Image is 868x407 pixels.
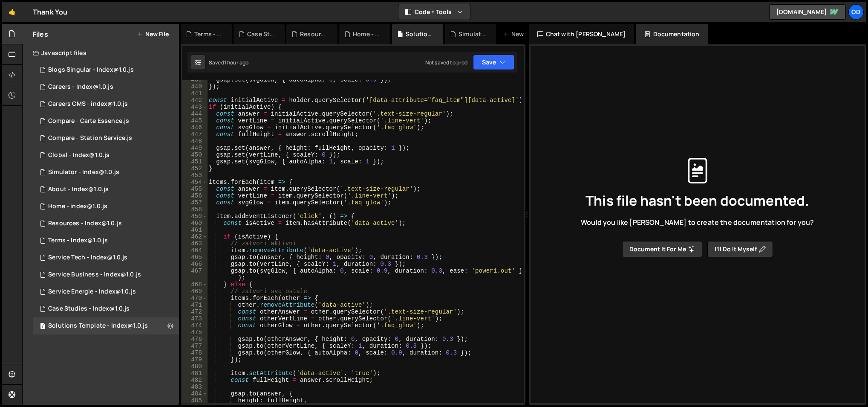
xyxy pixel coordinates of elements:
div: Not saved to prod [425,59,468,66]
a: Od [848,4,864,20]
div: 464 [182,247,208,254]
div: Terms - Index@1.0.js [194,30,222,38]
div: 471 [182,302,208,308]
div: 447 [182,131,208,138]
div: Home - index@1.0.js [353,30,380,38]
div: Service Tech - Index@1.0.js [48,254,127,262]
div: Case Studies - Index@1.0.js [48,305,130,313]
div: 475 [182,329,208,336]
div: Compare - Station Service.js [48,134,132,142]
div: Service Business - Index@1.0.js [48,271,141,279]
div: 16150/43401.js [33,198,179,215]
div: 452 [182,165,208,172]
div: Case Studies - Index@1.0.js [247,30,274,38]
div: 16150/44840.js [33,130,179,147]
div: Global - Index@1.0.js [48,151,110,159]
div: Careers CMS - index@1.0.js [48,100,128,108]
div: 454 [182,179,208,186]
div: 483 [182,384,208,390]
div: Resources - Index@1.0.js [300,30,327,38]
div: 466 [182,261,208,267]
div: Blogs Singular - Index@1.0.js [48,66,134,74]
div: 16150/43693.js [33,266,179,283]
span: This file hasn't been documented. [585,194,809,207]
div: 443 [182,104,208,110]
div: 444 [182,110,208,117]
div: 455 [182,186,208,192]
div: 16150/43762.js [33,283,179,300]
div: 474 [182,322,208,329]
button: Code + Tools [398,4,470,20]
div: Resources - Index@1.0.js [48,220,122,227]
div: 16150/48052.js [33,317,179,334]
div: 461 [182,227,208,233]
div: 442 [182,97,208,104]
div: 453 [182,172,208,179]
div: Solutions Template - Index@1.0.js [406,30,433,38]
div: 16150/43704.js [33,249,179,266]
div: 465 [182,254,208,261]
div: 445 [182,117,208,124]
div: 1 hour ago [224,59,249,66]
div: 477 [182,343,208,349]
div: Javascript files [23,44,179,61]
div: 16150/45011.js [33,61,179,78]
div: 470 [182,295,208,302]
button: Save [473,55,514,70]
div: Compare - Carte Essence.js [48,117,129,125]
div: 448 [182,138,208,145]
div: 485 [182,397,208,404]
div: 462 [182,233,208,240]
div: 441 [182,90,208,97]
div: 16150/45666.js [33,164,179,181]
div: 16150/44116.js [33,300,179,317]
div: 473 [182,315,208,322]
div: Careers - Index@1.0.js [48,83,113,91]
div: 16150/45745.js [33,113,179,130]
div: Terms - Index@1.0.js [48,237,108,244]
span: Would you like [PERSON_NAME] to create the documentation for you? [581,218,814,227]
div: 482 [182,377,208,384]
div: 450 [182,151,208,158]
div: 478 [182,349,208,356]
div: 463 [182,240,208,247]
div: 16150/44188.js [33,181,179,198]
div: 480 [182,363,208,370]
div: 460 [182,220,208,227]
div: 16150/44830.js [33,78,179,96]
div: 458 [182,206,208,213]
div: 451 [182,158,208,165]
div: 468 [182,281,208,288]
div: 472 [182,308,208,315]
div: 467 [182,267,208,281]
div: Solutions Template - Index@1.0.js [48,322,148,330]
div: About - Index@1.0.js [48,186,109,193]
div: 484 [182,390,208,397]
div: Thank You [33,7,67,17]
div: Simulator - Index@1.0.js [48,169,119,176]
div: 449 [182,145,208,151]
div: 16150/43555.js [33,232,179,249]
div: 476 [182,336,208,343]
div: 457 [182,199,208,206]
div: 16150/44848.js [33,96,179,113]
div: 16150/43695.js [33,147,179,164]
div: 446 [182,124,208,131]
button: New File [137,31,169,38]
button: Document it for me [622,241,702,257]
div: 481 [182,370,208,377]
div: Documentation [636,24,708,44]
div: 469 [182,288,208,295]
div: Saved [209,59,248,66]
div: 459 [182,213,208,220]
button: I’ll do it myself [707,241,773,257]
a: 🤙 [2,2,23,22]
div: 16150/43656.js [33,215,179,232]
div: Chat with [PERSON_NAME] [529,24,634,44]
h2: Files [33,29,48,39]
div: Simulator - Index@1.0.js [459,30,486,38]
div: Service Energie - Index@1.0.js [48,288,136,296]
div: 479 [182,356,208,363]
div: 456 [182,192,208,199]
